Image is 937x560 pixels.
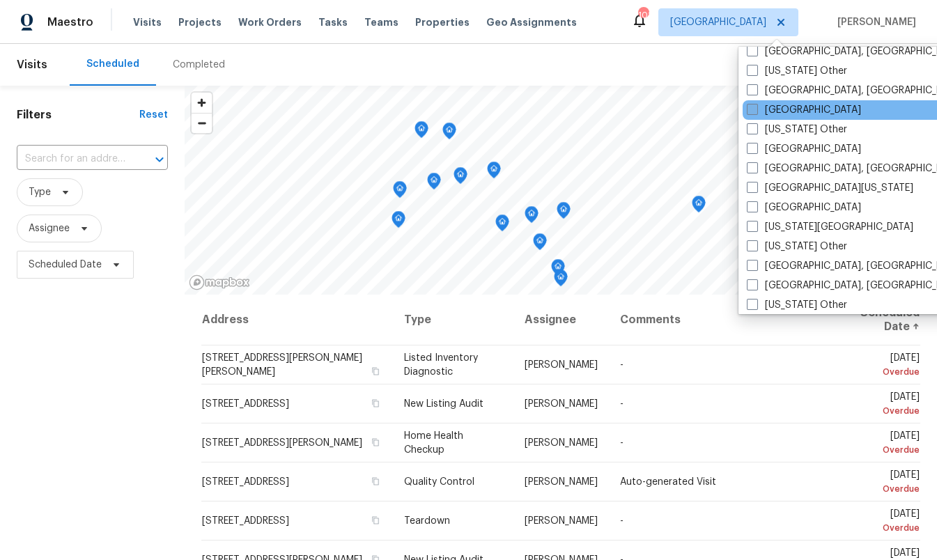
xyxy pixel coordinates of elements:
[836,404,920,418] div: Overdue
[173,58,225,72] div: Completed
[392,211,405,233] div: Map marker
[525,516,598,526] span: [PERSON_NAME]
[620,399,624,409] span: -
[369,475,382,488] button: Copy Address
[747,123,847,137] label: [US_STATE] Other
[620,438,624,448] span: -
[150,150,169,169] button: Open
[836,482,920,496] div: Overdue
[495,215,509,236] div: Map marker
[415,121,428,143] div: Map marker
[747,298,847,312] label: [US_STATE] Other
[747,240,847,254] label: [US_STATE] Other
[192,93,212,113] button: Zoom in
[525,360,598,370] span: [PERSON_NAME]
[836,431,920,457] span: [DATE]
[836,470,920,496] span: [DATE]
[29,258,102,272] span: Scheduled Date
[836,365,920,379] div: Overdue
[201,295,393,345] th: Address
[202,516,289,526] span: [STREET_ADDRESS]
[202,353,362,377] span: [STREET_ADDRESS][PERSON_NAME][PERSON_NAME]
[747,181,913,195] label: [GEOGRAPHIC_DATA][US_STATE]
[29,221,70,235] span: Assignee
[178,15,222,29] span: Projects
[404,399,483,409] span: New Listing Audit
[404,477,474,487] span: Quality Control
[17,108,139,122] h1: Filters
[192,113,212,133] button: Zoom out
[525,477,598,487] span: [PERSON_NAME]
[393,295,513,345] th: Type
[17,148,129,170] input: Search for an address...
[525,399,598,409] span: [PERSON_NAME]
[825,295,920,345] th: Scheduled Date ↑
[369,397,382,410] button: Copy Address
[364,15,398,29] span: Teams
[487,162,501,183] div: Map marker
[836,392,920,418] span: [DATE]
[404,353,478,377] span: Listed Inventory Diagnostic
[525,206,539,228] div: Map marker
[202,477,289,487] span: [STREET_ADDRESS]
[29,185,51,199] span: Type
[670,15,766,29] span: [GEOGRAPHIC_DATA]
[17,49,47,80] span: Visits
[404,431,463,455] span: Home Health Checkup
[189,274,250,290] a: Mapbox homepage
[185,86,913,295] canvas: Map
[836,509,920,535] span: [DATE]
[692,196,706,217] div: Map marker
[202,438,362,448] span: [STREET_ADDRESS][PERSON_NAME]
[620,360,624,370] span: -
[747,103,861,117] label: [GEOGRAPHIC_DATA]
[486,15,577,29] span: Geo Assignments
[638,8,648,22] div: 101
[557,202,571,224] div: Map marker
[133,15,162,29] span: Visits
[551,259,565,281] div: Map marker
[202,399,289,409] span: [STREET_ADDRESS]
[620,477,716,487] span: Auto-generated Visit
[238,15,302,29] span: Work Orders
[832,15,916,29] span: [PERSON_NAME]
[533,233,547,255] div: Map marker
[318,17,348,27] span: Tasks
[747,64,847,78] label: [US_STATE] Other
[747,142,861,156] label: [GEOGRAPHIC_DATA]
[86,57,139,71] div: Scheduled
[836,443,920,457] div: Overdue
[139,108,168,122] div: Reset
[369,514,382,527] button: Copy Address
[747,201,861,215] label: [GEOGRAPHIC_DATA]
[609,295,825,345] th: Comments
[404,516,450,526] span: Teardown
[442,123,456,144] div: Map marker
[369,365,382,378] button: Copy Address
[415,15,470,29] span: Properties
[747,220,913,234] label: [US_STATE][GEOGRAPHIC_DATA]
[525,438,598,448] span: [PERSON_NAME]
[836,521,920,535] div: Overdue
[192,114,212,133] span: Zoom out
[454,167,467,189] div: Map marker
[513,295,609,345] th: Assignee
[369,436,382,449] button: Copy Address
[393,181,407,203] div: Map marker
[47,15,93,29] span: Maestro
[836,353,920,379] span: [DATE]
[620,516,624,526] span: -
[427,173,441,194] div: Map marker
